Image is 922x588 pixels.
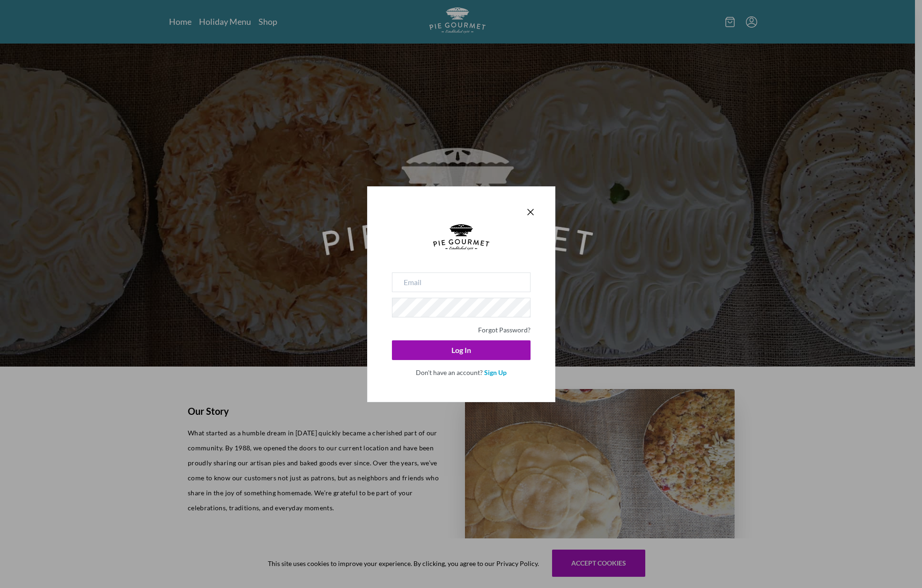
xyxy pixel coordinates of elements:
button: Log In [392,340,531,360]
button: Close panel [525,206,536,218]
input: Email [392,272,531,292]
span: Don't have an account? [416,368,483,376]
a: Sign Up [484,368,507,376]
a: Forgot Password? [478,326,531,334]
